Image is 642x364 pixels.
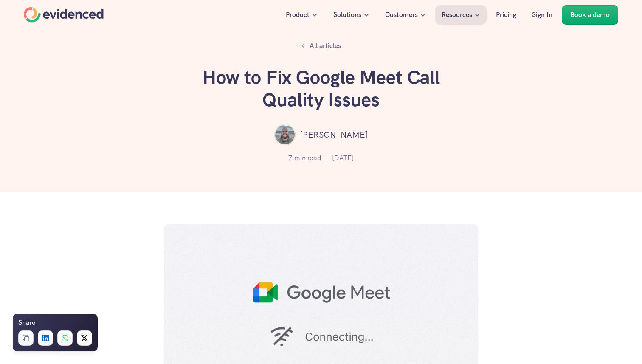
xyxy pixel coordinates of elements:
h1: How to Fix Google Meet Call Quality Issues [194,66,448,111]
p: Sign In [532,9,552,20]
p: Solutions [333,9,361,20]
p: Pricing [496,9,516,20]
a: Book a demo [562,5,618,25]
a: Pricing [490,5,523,25]
img: "" [274,124,296,145]
a: All articles [297,38,346,54]
p: min read [294,152,321,164]
p: Customers [385,9,418,20]
p: 7 [288,152,292,164]
a: Sign In [526,5,559,25]
p: | [326,152,328,164]
p: Product [286,9,310,20]
h6: Share [18,317,35,328]
p: All articles [310,40,341,51]
p: Book a demo [570,9,610,20]
p: Resources [442,9,472,20]
p: [DATE] [332,152,354,164]
p: [PERSON_NAME] [300,128,368,141]
a: Home [24,7,104,23]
